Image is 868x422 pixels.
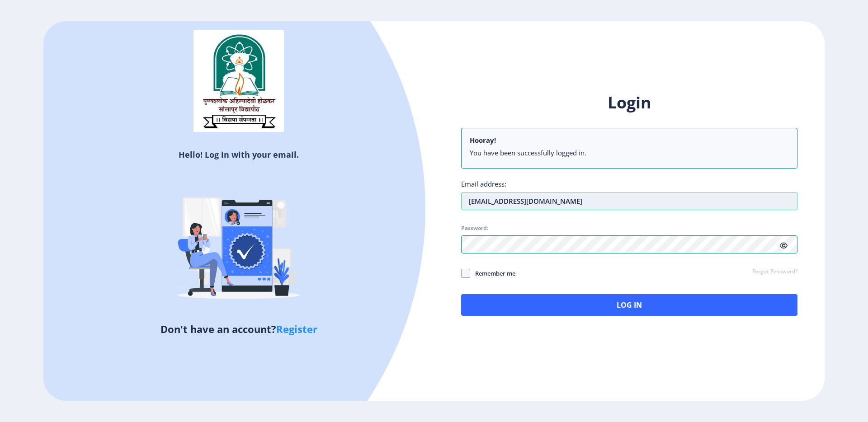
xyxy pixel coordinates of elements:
h1: Login [461,92,797,113]
img: sulogo.png [193,30,284,132]
b: Hooray! [470,136,496,145]
li: You have been successfully logged in. [470,148,789,157]
input: Email address [461,192,797,210]
span: Remember me [470,268,515,279]
button: Log In [461,294,797,316]
a: Register [276,322,317,336]
label: Email address: [461,179,506,188]
h5: Don't have an account? [50,322,427,336]
a: Forgot Password? [752,268,797,276]
img: Verified-rafiki.svg [160,164,318,322]
label: Password: [461,225,488,232]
